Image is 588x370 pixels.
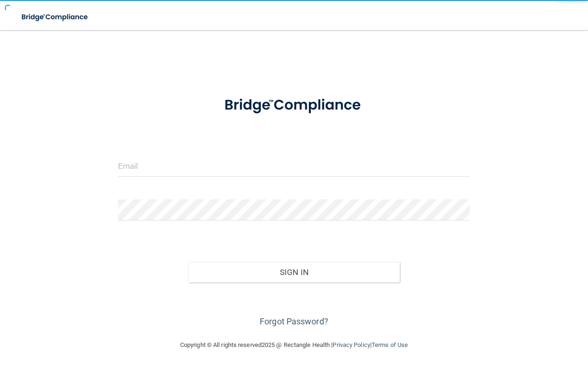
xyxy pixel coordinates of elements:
[333,341,370,348] a: Privacy Policy
[372,341,408,348] a: Terms of Use
[118,156,470,177] input: Email
[14,8,96,27] img: bridge_compliance_login_screen.278c3ca4.svg
[209,87,378,124] img: bridge_compliance_login_screen.278c3ca4.svg
[260,316,328,326] a: Forgot Password?
[122,330,466,360] div: Copyright © All rights reserved 2025 @ Rectangle Health | |
[188,262,399,283] button: Sign In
